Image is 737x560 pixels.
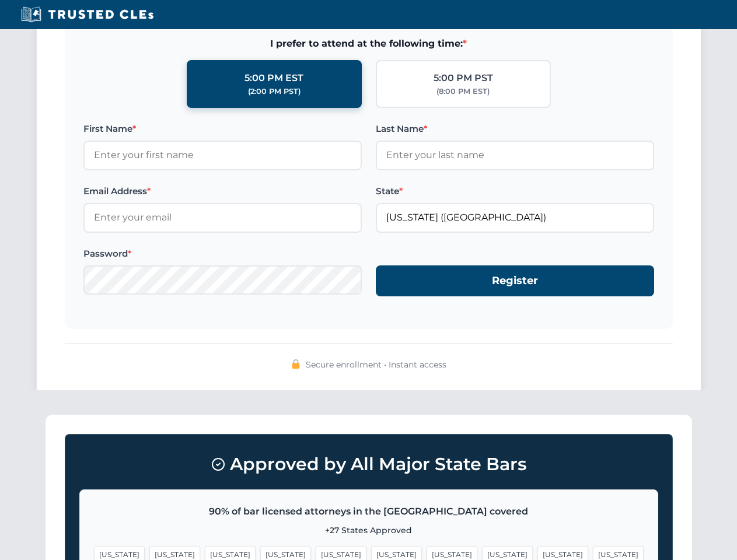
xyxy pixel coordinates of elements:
[83,203,362,232] input: Enter your email
[376,203,654,232] input: Florida (FL)
[94,504,644,519] p: 90% of bar licensed attorneys in the [GEOGRAPHIC_DATA] covered
[376,184,654,198] label: State
[94,524,644,537] p: +27 States Approved
[83,36,654,51] span: I prefer to attend at the following time:
[248,86,301,97] div: (2:00 PM PST)
[244,71,303,86] div: 5:00 PM EST
[83,122,362,136] label: First Name
[18,6,157,23] img: Trusted CLEs
[79,449,658,480] h3: Approved by All Major State Bars
[376,265,654,296] button: Register
[83,141,362,170] input: Enter your first name
[376,122,654,136] label: Last Name
[306,358,446,371] span: Secure enrollment • Instant access
[83,184,362,198] label: Email Address
[376,141,654,170] input: Enter your last name
[83,247,362,261] label: Password
[434,71,493,86] div: 5:00 PM PST
[291,359,301,369] img: 🔒
[436,86,490,97] div: (8:00 PM EST)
